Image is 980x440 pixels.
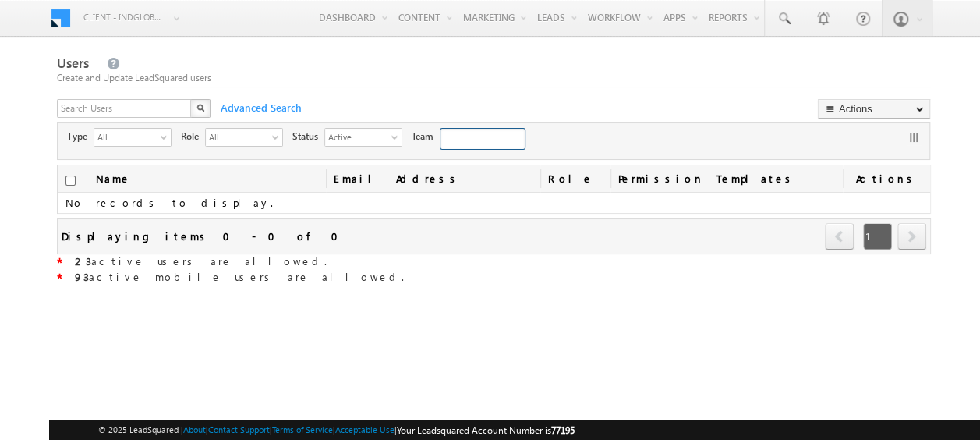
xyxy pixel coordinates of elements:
[196,104,204,112] img: Search
[412,130,440,144] span: Team
[83,9,165,25] span: Client - indglobal2 (77195)
[326,165,540,192] a: Email Address
[208,424,270,435] a: Contact Support
[88,165,139,192] a: Name
[75,254,327,268] span: active users are allowed.
[843,165,930,192] span: Actions
[272,424,333,435] a: Terms of Service
[57,71,931,85] div: Create and Update LeadSquared users
[292,130,324,144] span: Status
[183,424,206,435] a: About
[325,129,389,144] span: Active
[540,165,611,192] a: Role
[67,130,94,144] span: Type
[825,223,854,250] span: prev
[335,424,394,435] a: Acceptable Use
[213,101,306,115] span: Advanced Search
[825,225,854,250] a: prev
[58,193,930,214] td: No records to display.
[75,270,404,283] span: active mobile users are allowed.
[863,223,892,250] span: 1
[818,99,930,119] button: Actions
[181,130,205,144] span: Role
[98,423,575,438] span: © 2025 LeadSquared | | | | |
[62,227,348,245] div: Displaying items 0 - 0 of 0
[57,54,89,72] span: Users
[161,133,173,141] span: select
[897,223,926,250] span: next
[206,129,270,144] span: All
[272,133,285,141] span: select
[94,129,158,144] span: All
[397,424,575,436] span: Your Leadsquared Account Number is
[610,165,843,192] span: Permission Templates
[551,424,575,436] span: 77195
[57,99,193,118] input: Search Users
[75,270,89,283] strong: 93
[75,254,91,268] strong: 23
[897,225,926,250] a: next
[391,133,404,141] span: select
